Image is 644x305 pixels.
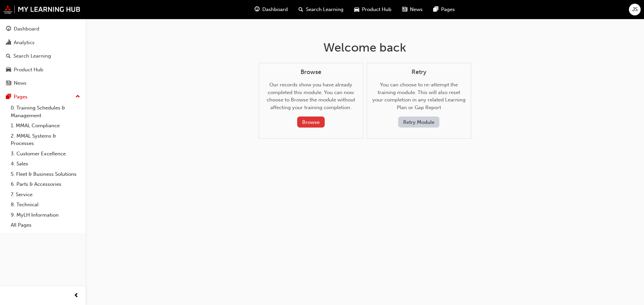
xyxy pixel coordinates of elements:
div: News [14,79,26,87]
a: search-iconSearch Learning [293,3,349,16]
a: 0. Training Schedules & Management [8,103,83,121]
span: guage-icon [255,5,260,14]
span: up-icon [75,92,80,101]
a: 4. Sales [8,159,83,169]
h1: Welcome back [259,40,471,55]
span: pages-icon [433,5,438,14]
span: Pages [441,6,455,13]
button: Pages [3,91,83,103]
span: news-icon [6,80,11,86]
button: Retry Module [398,117,439,128]
span: guage-icon [6,26,11,32]
span: chart-icon [6,40,11,46]
a: 9. MyLH Information [8,210,83,220]
button: JS [629,4,641,15]
a: All Pages [8,220,83,230]
a: 3. Customer Excellence [8,149,83,159]
div: Analytics [14,39,35,47]
a: news-iconNews [397,3,428,16]
span: search-icon [6,53,11,59]
button: DashboardAnalyticsSearch LearningProduct HubNews [3,21,83,91]
span: car-icon [6,67,11,73]
a: 1. MMAL Compliance [8,121,83,131]
img: mmal [3,5,80,14]
h4: Retry [372,69,466,76]
a: guage-iconDashboard [249,3,293,16]
a: Product Hub [3,64,83,76]
span: Product Hub [362,6,391,13]
div: Product Hub [14,66,43,74]
span: Dashboard [262,6,288,13]
a: car-iconProduct Hub [349,3,397,16]
span: News [410,6,423,13]
button: Browse [297,117,325,128]
span: pages-icon [6,94,11,100]
div: Our records show you have already completed this module. You can now choose to Browse the module ... [264,69,358,128]
span: car-icon [354,5,359,14]
a: 7. Service [8,189,83,200]
span: JS [632,6,638,13]
div: Dashboard [14,25,39,33]
span: news-icon [402,5,407,14]
span: prev-icon [74,292,79,300]
span: search-icon [299,5,303,14]
div: You can choose to re-attempt the training module. This will also reset your completion in any rel... [372,69,466,128]
h4: Browse [264,69,358,76]
a: Analytics [3,36,83,49]
div: Pages [14,93,28,101]
a: Dashboard [3,23,83,35]
a: 8. Technical [8,200,83,210]
div: Search Learning [13,52,51,60]
a: News [3,77,83,89]
a: Search Learning [3,50,83,62]
a: pages-iconPages [428,3,460,16]
a: 2. MMAL Systems & Processes [8,131,83,149]
a: 5. Fleet & Business Solutions [8,169,83,179]
a: 6. Parts & Accessories [8,179,83,189]
span: Search Learning [306,6,343,13]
